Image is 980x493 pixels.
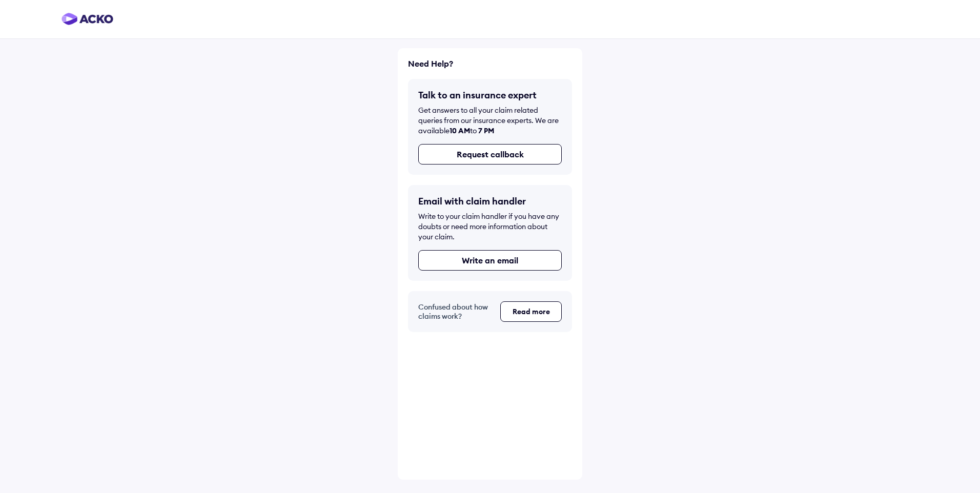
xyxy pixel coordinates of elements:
[408,58,572,69] h6: Need Help?
[62,13,113,25] img: horizontal-gradient.png
[418,144,562,165] button: Request callback
[418,89,562,101] h5: Talk to an insurance expert
[450,126,470,135] span: 10 AM
[418,250,562,271] button: Write an email
[418,105,562,136] div: Get answers to all your claim related queries from our insurance experts. We are available to
[500,301,562,322] button: Read more
[418,302,492,321] h5: Confused about how claims work?
[418,195,562,207] h5: Email with claim handler
[478,126,494,135] span: 7 PM
[418,211,562,242] div: Write to your claim handler if you have any doubts or need more information about your claim.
